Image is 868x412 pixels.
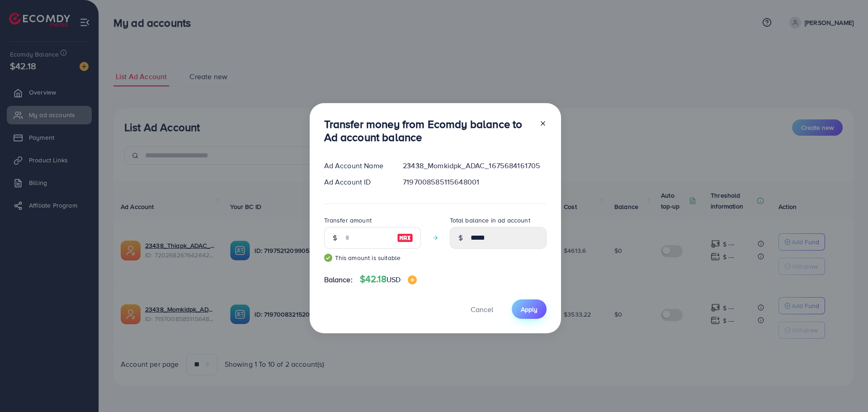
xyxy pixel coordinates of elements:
[387,275,401,284] span: USD
[324,118,532,144] h3: Transfer money from Ecomdy balance to Ad account balance
[324,253,421,262] small: This amount is suitable
[396,161,553,171] div: 23438_Momkidpk_ADAC_1675684161705
[324,275,353,285] span: Balance:
[397,232,413,243] img: image
[360,274,417,285] h4: $42.18
[512,299,547,319] button: Apply
[521,305,538,314] span: Apply
[471,304,493,314] span: Cancel
[324,254,332,262] img: guide
[324,216,372,225] label: Transfer amount
[450,216,530,225] label: Total balance in ad account
[317,177,396,187] div: Ad Account ID
[408,275,417,284] img: image
[317,161,396,171] div: Ad Account Name
[396,177,553,187] div: 7197008585115648001
[459,299,505,319] button: Cancel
